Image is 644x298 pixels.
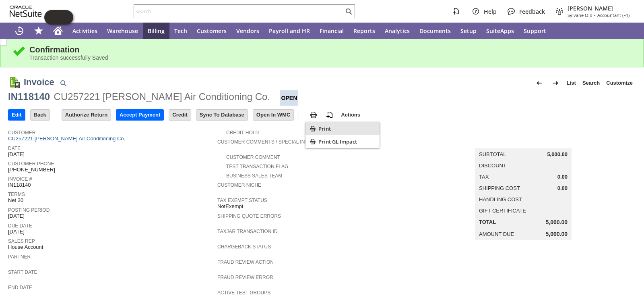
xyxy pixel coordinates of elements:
[134,6,344,16] input: Search
[53,26,63,35] svg: Home
[315,23,349,39] a: Financial
[479,151,506,157] a: Subtotal
[116,110,163,120] input: Accept Payment
[107,27,138,35] span: Warehouse
[269,27,310,35] span: Payroll and HR
[385,27,410,35] span: Analytics
[236,27,259,35] span: Vendors
[226,164,288,169] a: Test Transaction Flag
[8,90,50,103] div: IN118140
[14,26,24,35] svg: Recent Records
[479,196,522,202] a: Handling Cost
[196,110,248,120] input: Sync To Database
[8,238,35,244] a: Sales Rep
[8,130,35,135] a: Customer
[34,26,43,35] svg: Shortcuts
[217,275,273,280] a: Fraud Review Error
[563,77,579,90] a: List
[68,23,102,39] a: Activities
[72,27,97,35] span: Activities
[568,4,630,12] span: [PERSON_NAME]
[102,23,143,39] a: Warehouse
[8,269,37,275] a: Start Date
[217,203,243,210] span: NotExempt
[62,110,111,120] input: Authorize Return
[594,12,596,18] span: -
[29,45,632,54] div: Confirmation
[217,290,270,296] a: Active Test Groups
[59,10,73,25] span: Oracle Guided Learning Widget. To move around, please hold and drag
[484,8,497,15] span: Help
[226,173,282,179] a: Business Sales Team
[597,12,630,18] span: Accountant (F1)
[353,27,375,35] span: Reports
[29,23,48,39] div: Shortcuts
[479,174,489,180] a: Tax
[557,185,568,192] span: 0.00
[547,151,568,158] span: 5,000.00
[8,167,55,173] span: [PHONE_NUMBER]
[217,139,336,145] a: Customer Comments / Special Instructions
[535,78,544,88] img: Previous
[8,182,31,188] span: IN118140
[54,90,270,103] div: CU257221 [PERSON_NAME] Air Conditioning Co.
[419,27,451,35] span: Documents
[325,110,334,120] img: add-record.svg
[320,27,344,35] span: Financial
[546,219,568,226] span: 5,000.00
[568,12,592,18] span: Sylvane Old
[8,146,21,151] a: Date
[8,161,54,167] a: Customer Phone
[579,77,603,90] a: Search
[460,27,477,35] span: Setup
[169,110,191,120] input: Credit
[280,90,299,106] div: Open
[479,208,526,214] a: Gift Certificate
[486,27,514,35] span: SuiteApps
[309,110,318,120] img: print.svg
[8,244,43,250] span: House Account
[226,154,280,160] a: Customer Comment
[318,138,376,145] span: Print GL Impact
[318,125,376,132] span: Print
[10,23,29,39] a: Recent Records
[143,23,169,39] a: Billing
[479,163,506,169] a: Discount
[344,6,353,16] svg: Search
[8,207,50,213] a: Posting Period
[264,23,315,39] a: Payroll and HR
[557,174,568,180] span: 0.00
[8,176,32,182] a: Invoice #
[546,231,568,238] span: 5,000.00
[456,23,481,39] a: Setup
[8,135,127,142] a: CU257221 [PERSON_NAME] Air Conditioning Co.
[253,110,294,120] input: Open In WMC
[217,198,267,203] a: Tax Exempt Status
[8,223,32,229] a: Due Date
[338,112,363,118] a: Actions
[174,27,187,35] span: Tech
[8,229,25,235] span: [DATE]
[48,23,68,39] a: Home
[551,78,560,88] img: Next
[169,23,192,39] a: Tech
[31,110,50,120] input: Back
[24,75,54,89] h1: Invoice
[524,27,546,35] span: Support
[8,192,25,197] a: Terms
[8,197,23,204] span: Net 30
[148,27,165,35] span: Billing
[519,8,545,15] span: Feedback
[8,213,25,219] span: [DATE]
[58,78,68,88] img: Quick Find
[481,23,519,39] a: SuiteApps
[8,151,25,158] span: [DATE]
[217,244,271,250] a: Chargeback Status
[305,135,380,148] div: Print GL Impact
[305,122,380,135] div: Print
[479,231,514,237] a: Amount Due
[380,23,415,39] a: Analytics
[415,23,456,39] a: Documents
[519,23,551,39] a: Support
[29,54,632,61] div: Transaction successfully Saved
